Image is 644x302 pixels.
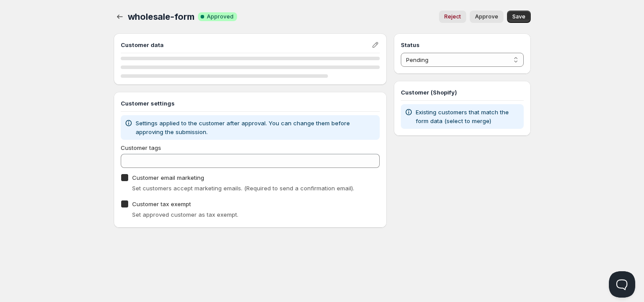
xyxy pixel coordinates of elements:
[470,11,504,23] button: Approve
[136,119,377,136] p: Settings applied to the customer after approval. You can change them before approving the submiss...
[132,185,354,192] span: Set customers accept marketing emails. (Required to send a confirmation email).
[132,174,204,181] span: Customer email marketing
[132,200,191,207] span: Customer tax exempt
[507,11,531,23] button: Save
[444,13,461,20] span: Reject
[207,13,234,20] span: Approved
[416,108,520,125] p: Existing customers that match the form data (select to merge)
[401,40,523,49] h3: Status
[369,39,381,51] button: Edit
[128,11,194,22] span: wholesale-form
[475,13,498,20] span: Approve
[512,13,525,20] span: Save
[132,211,238,218] span: Set approved customer as tax exempt.
[121,144,161,151] span: Customer tags
[609,271,635,298] iframe: Help Scout Beacon - Open
[439,11,466,23] button: Reject
[401,88,523,97] h3: Customer (Shopify)
[121,40,371,49] h3: Customer data
[121,99,380,108] h3: Customer settings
